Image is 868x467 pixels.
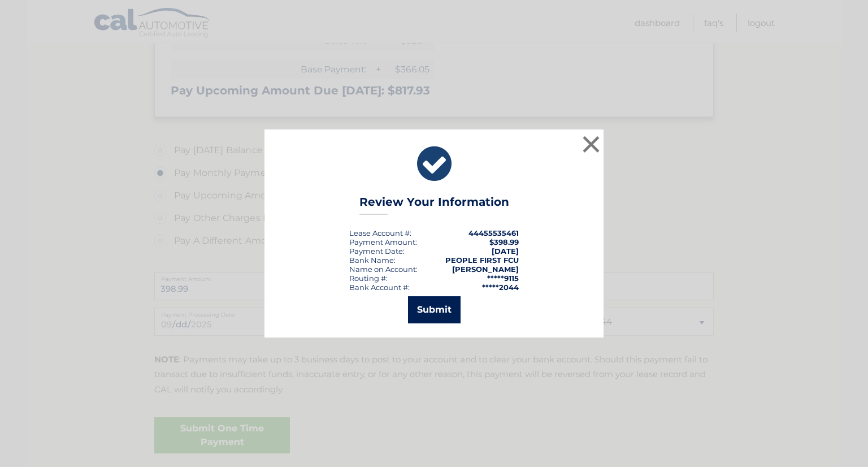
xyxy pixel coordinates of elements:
[349,237,417,247] div: Payment Amount:
[349,265,418,274] div: Name on Account:
[349,256,396,265] div: Bank Name:
[349,247,405,256] div: :
[468,228,519,237] strong: 44455535461
[492,247,519,256] span: [DATE]
[445,256,519,265] strong: PEOPLE FIRST FCU
[580,133,602,155] button: ×
[452,265,519,274] strong: [PERSON_NAME]
[349,274,388,283] div: Routing #:
[349,283,410,292] div: Bank Account #:
[359,195,509,215] h3: Review Your Information
[489,237,519,247] span: $398.99
[349,247,403,256] span: Payment Date
[349,228,411,237] div: Lease Account #:
[408,296,461,323] button: Submit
